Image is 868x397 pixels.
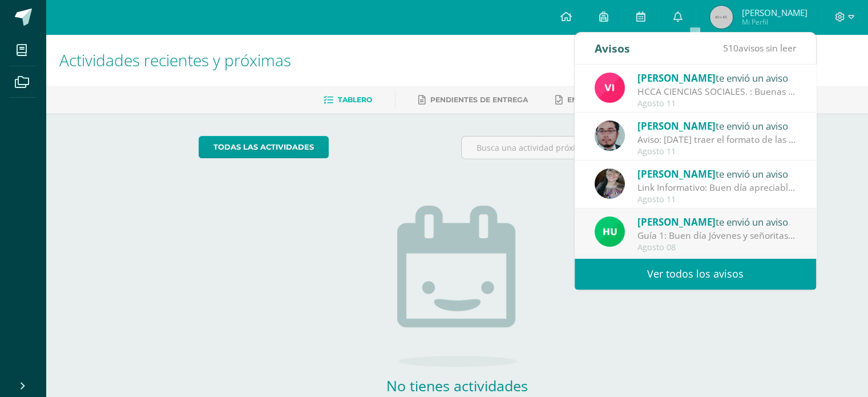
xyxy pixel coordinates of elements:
div: te envió un aviso [637,214,796,229]
h2: No tienes actividades [343,376,571,395]
div: te envió un aviso [637,118,796,133]
a: Tablero [324,91,372,109]
div: te envió un aviso [637,166,796,181]
span: Actividades recientes y próximas [59,49,291,71]
div: Guía 1: Buen día Jóvenes y señoritas que San Juan Bosco Y María Auxiliadora les Bendigan. Por med... [637,229,796,242]
span: 510 [723,42,738,54]
a: Ver todos los avisos [575,258,816,290]
div: Agosto 08 [637,243,796,252]
span: avisos sin leer [723,42,796,54]
input: Busca una actividad próxima aquí... [462,137,714,159]
div: HCCA CIENCIAS SOCIALES. : Buenas tardes a todos, un gusto saludarles. Por este medio envió la HCC... [637,85,796,98]
a: Pendientes de entrega [418,91,528,109]
span: Mi Perfil [741,17,807,27]
div: Agosto 11 [637,99,796,109]
span: Entregadas [567,95,618,104]
span: Pendientes de entrega [430,95,528,104]
span: [PERSON_NAME] [741,7,807,18]
img: 8322e32a4062cfa8b237c59eedf4f548.png [595,169,625,199]
span: [PERSON_NAME] [637,71,716,85]
img: 5fac68162d5e1b6fbd390a6ac50e103d.png [595,121,625,151]
div: Agosto 11 [637,195,796,204]
span: [PERSON_NAME] [637,119,716,133]
img: no_activities.png [397,206,517,367]
a: Entregadas [555,91,618,109]
span: Tablero [338,95,372,104]
div: Agosto 11 [637,147,796,157]
a: todas las Actividades [199,136,329,158]
img: 45x45 [710,6,733,29]
div: Link Informativo: Buen día apreciables estudiantes, es un gusto dirigirme a ustedes en este inici... [637,181,796,194]
img: bd6d0aa147d20350c4821b7c643124fa.png [595,73,625,103]
span: [PERSON_NAME] [637,167,716,181]
div: Avisos [595,33,630,64]
span: [PERSON_NAME] [637,215,716,228]
div: Aviso: Mañana traer el formato de las Grecas terminaremos en clase [637,133,796,146]
img: fd23069c3bd5c8dde97a66a86ce78287.png [595,216,625,247]
div: te envió un aviso [637,70,796,85]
